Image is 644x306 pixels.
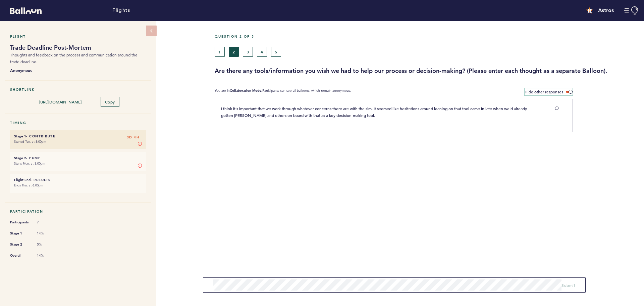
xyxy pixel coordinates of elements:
[10,7,42,14] svg: Balloon
[243,47,253,57] button: 3
[215,47,225,57] button: 1
[10,34,146,39] h5: Flight
[561,282,575,289] button: Submit
[14,178,142,182] h6: - Results
[10,52,138,64] span: Thoughts and feedback on the process and communication around the trade deadline.
[561,282,575,288] span: Submit
[14,134,142,138] h6: - Contribute
[14,134,26,138] small: Stage 1
[215,34,639,39] h5: Question 2 of 5
[37,253,57,258] span: 14%
[37,231,57,236] span: 14%
[10,252,30,259] span: Overall
[101,97,119,107] button: Copy
[127,134,140,141] span: 3D 4H
[221,106,528,118] span: I think it's important that we work through whatever concerns there are with the sim. It seemed l...
[10,241,30,248] span: Stage 2
[10,209,146,214] h5: Participation
[215,88,351,95] p: You are in Participants can see all balloons, which remain anonymous.
[257,47,267,57] button: 4
[14,156,142,160] h6: - Pump
[229,47,239,57] button: 2
[598,6,614,14] h4: Astros
[14,139,46,144] time: Started Tue. at 8:00pm
[14,178,31,182] small: Flight End
[10,67,146,74] b: Anonymous
[10,87,146,92] h5: Shortlink
[37,220,57,225] span: 7
[10,121,146,125] h5: Timing
[10,230,30,237] span: Stage 1
[37,242,57,247] span: 0%
[105,99,115,104] span: Copy
[525,89,563,94] span: Hide other responses
[271,47,281,57] button: 5
[14,183,43,187] time: Ends Thu. at 6:00pm
[10,44,146,52] h1: Trade Deadline Post-Mortem
[14,161,45,166] time: Starts Mon. at 3:00pm
[10,219,30,226] span: Participants
[230,88,262,93] b: Collaboration Mode.
[215,67,639,75] h3: Are there any tools/information you wish we had to help our process or decision-making? (Please e...
[5,7,42,14] a: Balloon
[14,156,26,160] small: Stage 2
[112,7,130,14] a: Flights
[624,6,639,15] button: Manage Account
